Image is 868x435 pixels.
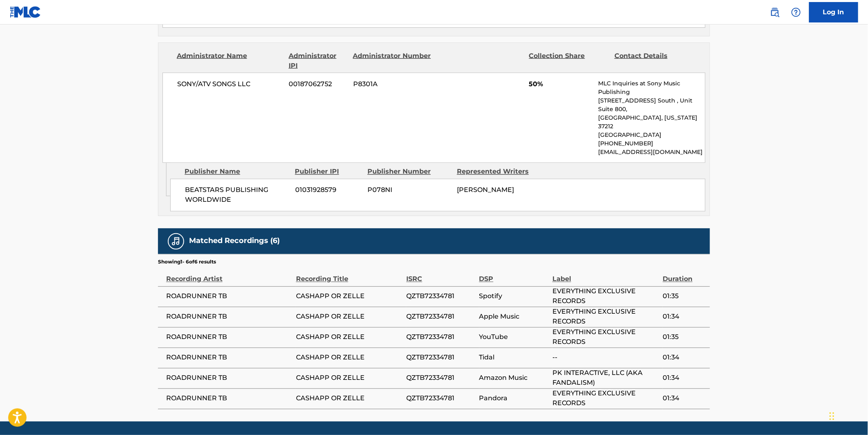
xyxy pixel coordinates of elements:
span: 01:34 [663,373,706,383]
div: Publisher IPI [295,167,361,177]
div: Administrator Name [177,51,283,71]
span: ROADRUNNER TB [166,394,292,404]
span: CASHAPP OR ZELLE [296,332,402,342]
span: PK INTERACTIVE, LLC (AKA FANDALISM) [552,368,659,388]
div: Administrator Number [353,51,432,71]
span: ROADRUNNER TB [166,292,292,301]
div: Drag [830,404,835,428]
span: CASHAPP OR ZELLE [296,292,402,301]
span: QZTB72334781 [406,353,475,363]
span: ROADRUNNER TB [166,312,292,322]
span: QZTB72334781 [406,292,475,301]
div: Recording Title [296,266,402,284]
span: CASHAPP OR ZELLE [296,373,402,383]
span: Pandora [479,394,549,404]
p: [EMAIL_ADDRESS][DOMAIN_NAME] [599,148,705,156]
span: ROADRUNNER TB [166,353,292,363]
p: [GEOGRAPHIC_DATA], [US_STATE] 37212 [599,114,705,131]
p: MLC Inquiries at Sony Music Publishing [599,79,705,96]
div: Collection Share [529,51,608,71]
img: Matched Recordings [171,236,181,246]
div: Recording Artist [166,266,292,284]
div: Contact Details [614,51,694,71]
span: Spotify [479,292,549,301]
span: 01:35 [663,332,706,342]
span: QZTB72334781 [406,332,475,342]
span: P8301A [353,79,432,89]
span: 01:34 [663,312,706,322]
span: YouTube [479,332,549,342]
span: 01:35 [663,292,706,301]
div: DSP [479,266,549,284]
p: [PHONE_NUMBER] [599,139,705,148]
div: Publisher Number [367,167,451,177]
span: 01:34 [663,353,706,363]
span: 01:34 [663,394,706,404]
div: ISRC [406,266,475,284]
iframe: Chat Widget [827,396,868,435]
a: Public Search [767,4,783,20]
span: EVERYTHING EXCLUSIVE RECORDS [552,287,659,306]
span: QZTB72334781 [406,373,475,383]
a: Log In [809,2,858,22]
span: [PERSON_NAME] [457,186,514,194]
div: Label [552,266,659,284]
span: EVERYTHING EXCLUSIVE RECORDS [552,307,659,327]
span: ROADRUNNER TB [166,373,292,383]
span: SONY/ATV SONGS LLC [177,79,283,89]
span: Amazon Music [479,373,549,383]
p: [GEOGRAPHIC_DATA] [599,131,705,139]
span: EVERYTHING EXCLUSIVE RECORDS [552,389,659,408]
div: Administrator IPI [289,51,347,71]
span: EVERYTHING EXCLUSIVE RECORDS [552,328,659,347]
span: 00187062752 [289,79,347,89]
span: ROADRUNNER TB [166,332,292,342]
div: Publisher Name [185,167,289,177]
h5: Matched Recordings (6) [189,236,280,246]
span: CASHAPP OR ZELLE [296,353,402,363]
div: Duration [663,266,706,284]
span: BEATSTARS PUBLISHING WORLDWIDE [185,185,289,205]
span: 01031928579 [295,185,361,195]
span: QZTB72334781 [406,312,475,322]
span: Apple Music [479,312,549,322]
img: search [770,7,780,17]
div: Represented Writers [457,167,540,177]
span: CASHAPP OR ZELLE [296,312,402,322]
span: -- [552,353,659,363]
span: Tidal [479,353,549,363]
span: QZTB72334781 [406,394,475,404]
p: [STREET_ADDRESS] South , Unit Suite 800, [599,96,705,114]
img: help [791,7,801,17]
div: Help [788,4,804,20]
span: CASHAPP OR ZELLE [296,394,402,404]
p: Showing 1 - 6 of 6 results [158,259,216,266]
span: P078NI [367,185,451,195]
img: MLC Logo [10,6,41,18]
span: 50% [529,79,592,89]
